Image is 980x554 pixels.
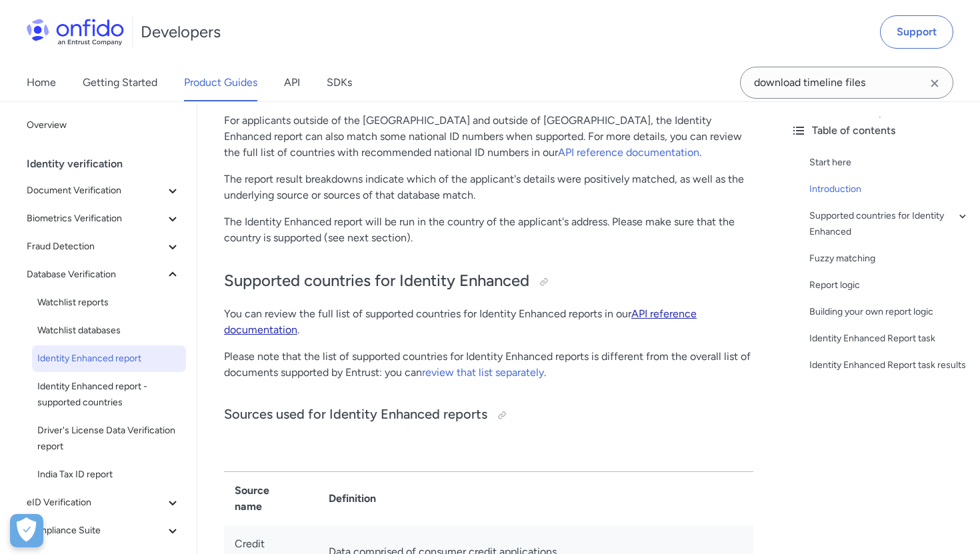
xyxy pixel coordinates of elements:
[141,21,221,43] h1: Developers
[27,495,165,511] span: eID Verification
[21,233,186,260] button: Fraud Detection
[329,492,376,505] strong: Definition
[327,64,352,101] a: SDKs
[809,251,969,267] a: Fuzzy matching
[27,151,191,177] div: Identity verification
[27,19,124,45] img: Onfido Logo
[224,307,697,336] a: API reference documentation
[32,289,186,316] a: Watchlist reports
[27,239,165,255] span: Fraud Detection
[37,323,181,339] span: Watchlist databases
[21,517,186,544] button: Compliance Suite
[224,270,753,293] h2: Supported countries for Identity Enhanced
[27,64,56,101] a: Home
[21,489,186,516] button: eID Verification
[37,379,181,411] span: Identity Enhanced report - supported countries
[32,373,186,416] a: Identity Enhanced report - supported countries
[37,351,181,367] span: Identity Enhanced report
[10,514,43,547] div: Cookie Preferences
[184,64,257,101] a: Product Guides
[880,15,953,49] a: Support
[27,523,165,539] span: Compliance Suite
[224,405,753,426] h3: Sources used for Identity Enhanced reports
[809,304,969,320] a: Building your own report logic
[422,366,544,379] a: review that list separately
[32,345,186,372] a: Identity Enhanced report
[224,349,753,381] p: Please note that the list of supported countries for Identity Enhanced reports is different from ...
[21,112,186,139] a: Overview
[809,277,969,293] a: Report logic
[83,64,157,101] a: Getting Started
[809,155,969,171] a: Start here
[224,214,753,246] p: The Identity Enhanced report will be run in the country of the applicant's address. Please make s...
[235,484,269,513] strong: Source name
[27,183,165,199] span: Document Verification
[558,146,699,159] a: API reference documentation
[21,205,186,232] button: Biometrics Verification
[37,467,181,483] span: India Tax ID report
[224,171,753,203] p: The report result breakdowns indicate which of the applicant's details were positively matched, a...
[927,75,943,91] svg: Clear search field button
[809,357,969,373] a: Identity Enhanced Report task results
[224,306,753,338] p: You can review the full list of supported countries for Identity Enhanced reports in our .
[32,461,186,488] a: India Tax ID report
[27,117,181,133] span: Overview
[21,261,186,288] button: Database Verification
[27,211,165,227] span: Biometrics Verification
[32,317,186,344] a: Watchlist databases
[809,181,969,197] a: Introduction
[32,417,186,460] a: Driver's License Data Verification report
[27,267,165,283] span: Database Verification
[224,113,753,161] p: For applicants outside of the [GEOGRAPHIC_DATA] and outside of [GEOGRAPHIC_DATA], the Identity En...
[37,423,181,455] span: Driver's License Data Verification report
[740,67,953,99] input: Onfido search input field
[809,331,969,347] a: Identity Enhanced Report task
[284,64,300,101] a: API
[37,295,181,311] span: Watchlist reports
[791,123,969,139] div: Table of contents
[809,208,969,240] a: Supported countries for Identity Enhanced
[21,177,186,204] button: Document Verification
[10,514,43,547] button: Open Preferences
